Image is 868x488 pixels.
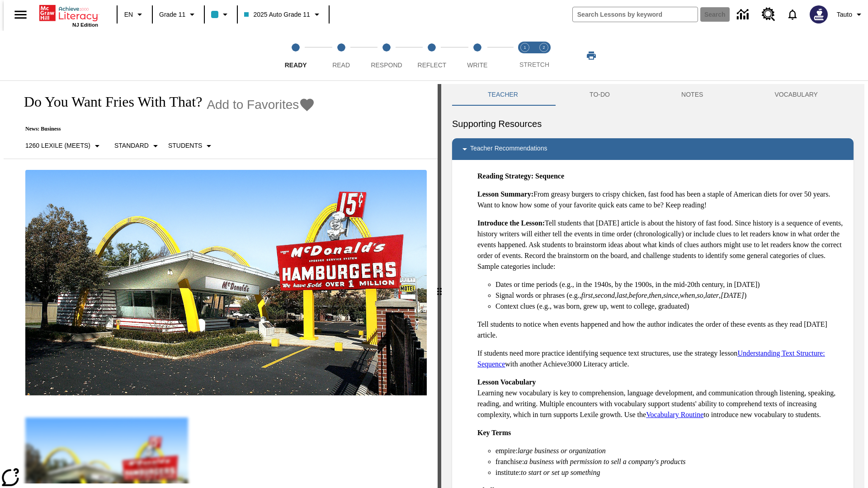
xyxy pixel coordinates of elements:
li: Signal words or phrases (e.g., , , , , , , , , , ) [495,290,846,301]
em: first [581,291,593,299]
p: From greasy burgers to crispy chicken, fast food has been a staple of American diets for over 50 ... [477,189,846,211]
span: STRETCH [519,61,549,68]
p: News: Business [14,126,315,132]
a: Data Center [731,2,756,27]
button: Stretch Read step 1 of 2 [512,31,538,80]
button: TO-DO [554,84,646,106]
button: Print [577,47,606,64]
em: so [697,291,703,299]
p: Students [168,141,202,150]
li: Context clues (e.g., was born, grew up, went to college, graduated) [495,301,846,312]
strong: Introduce the Lesson: [477,219,545,227]
strong: Key Terms [477,429,511,436]
button: Teacher [452,84,554,106]
button: Ready step 1 of 5 [269,31,322,80]
button: Grade: Grade 11, Select a grade [156,6,201,23]
span: Respond [371,61,402,69]
div: activity [441,84,864,488]
span: NJ Edition [72,22,98,28]
button: Open side menu [7,1,34,28]
div: reading [4,84,438,483]
text: 2 [542,45,545,50]
button: Add to Favorites - Do You Want Fries With That? [207,97,315,113]
button: Class: 2025 Auto Grade 11, Select your class [241,6,325,23]
em: last [617,291,627,299]
button: Write step 5 of 5 [451,31,504,80]
h1: Do You Want Fries With That? [14,94,202,110]
em: before [629,291,647,299]
text: 1 [524,45,526,50]
em: [DATE] [721,291,744,299]
p: 1260 Lexile (Meets) [25,141,90,150]
span: Add to Favorites [207,98,299,112]
strong: Lesson Summary: [477,190,533,198]
p: Tell students to notice when events happened and how the author indicates the order of these even... [477,319,846,341]
button: Select Lexile, 1260 Lexile (Meets) [22,138,106,154]
div: Teacher Recommendations [452,138,854,160]
button: VOCABULARY [739,84,854,106]
button: Select Student [165,138,218,154]
button: Select a new avatar [804,3,833,26]
p: Learning new vocabulary is key to comprehension, language development, and communication through ... [477,377,846,420]
button: Stretch Respond step 2 of 2 [531,31,557,80]
strong: Lesson Vocabulary [477,378,536,386]
p: Tell students that [DATE] article is about the history of fast food. Since history is a sequence ... [477,218,846,272]
li: empire: [495,446,846,456]
span: Read [332,61,350,69]
button: Respond step 3 of 5 [360,31,413,80]
em: to start or set up something [521,469,600,476]
button: Language: EN, Select a language [120,6,149,23]
img: One of the first McDonald's stores, with the iconic red sign and golden arches. [25,170,427,396]
div: Instructional Panel Tabs [452,84,854,106]
em: since [663,291,678,299]
span: Write [467,61,487,69]
p: Standard [114,141,149,150]
button: Profile/Settings [833,6,868,23]
p: If students need more practice identifying sequence text structures, use the strategy lesson with... [477,348,846,370]
a: Notifications [781,3,804,26]
em: later [705,291,719,299]
em: second [595,291,615,299]
div: Press Enter or Spacebar and then press right and left arrow keys to move the slider [438,84,441,488]
em: a business with permission to sell a company's products [524,458,686,465]
span: Ready [285,61,307,69]
li: Dates or time periods (e.g., in the 1940s, by the 1900s, in the mid-20th century, in [DATE]) [495,279,846,290]
button: Reflect step 4 of 5 [406,31,458,80]
a: Resource Center, Will open in new tab [756,2,781,27]
em: then [649,291,661,299]
input: search field [573,7,698,22]
button: NOTES [646,84,739,106]
strong: Reading Strategy: [477,172,533,180]
h6: Supporting Resources [452,117,854,131]
span: 2025 Auto Grade 11 [244,10,310,19]
span: Tauto [837,10,852,19]
strong: Sequence [535,172,564,180]
a: Vocabulary Routine [646,411,703,418]
button: Class color is light blue. Change class color [208,6,234,23]
div: Home [39,3,98,28]
p: Teacher Recommendations [470,144,547,155]
span: Grade 11 [159,10,185,19]
em: large business or organization [518,447,606,455]
span: EN [124,10,133,19]
button: Scaffolds, Standard [111,138,165,154]
li: institute: [495,467,846,478]
em: when [680,291,695,299]
span: Reflect [418,61,447,69]
button: Read step 2 of 5 [315,31,367,80]
li: franchise: [495,456,846,467]
img: Avatar [810,5,828,23]
a: Understanding Text Structure: Sequence [477,349,825,368]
